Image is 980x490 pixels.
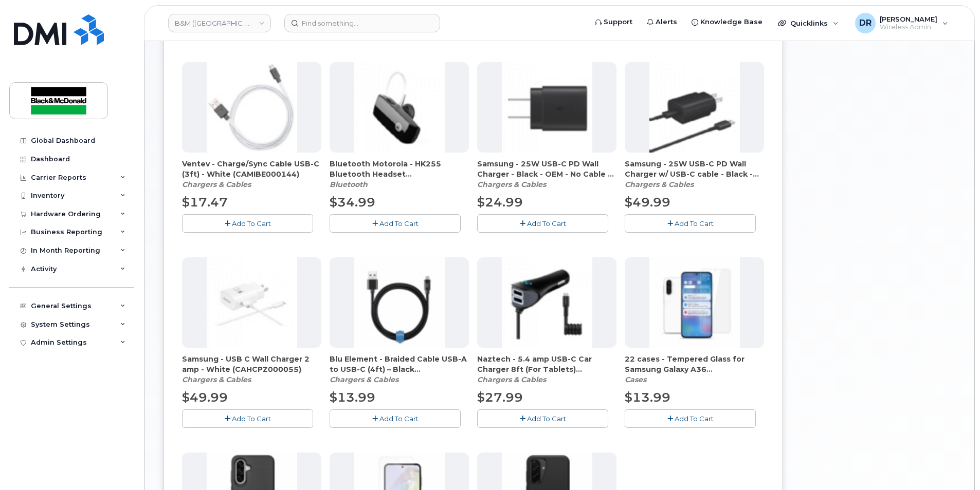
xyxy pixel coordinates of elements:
[379,219,419,228] span: Add To Cart
[477,159,616,179] span: Samsung - 25W USB-C PD Wall Charger - Black - OEM - No Cable - (CAHCPZ000081)
[649,62,740,153] img: accessory36709.JPG
[182,195,228,210] span: $17.47
[182,214,313,232] button: Add To Cart
[477,159,616,190] div: Samsung - 25W USB-C PD Wall Charger - Black - OEM - No Cable - (CAHCPZ000081)
[477,180,546,189] em: Chargers & Cables
[649,257,740,348] img: accessory37072.JPG
[354,257,445,348] img: accessory36348.JPG
[859,17,872,29] span: DR
[625,409,756,427] button: Add To Cart
[330,159,469,190] div: Bluetooth Motorola - HK255 Bluetooth Headset (CABTBE000046)
[625,159,764,190] div: Samsung - 25W USB-C PD Wall Charger w/ USB-C cable - Black - OEM (CAHCPZ000082)
[477,390,523,405] span: $27.99
[656,17,677,27] span: Alerts
[182,375,251,384] em: Chargers & Cables
[625,354,764,385] div: 22 cases - Tempered Glass for Samsung Galaxy A36 (CATGBE000138)
[640,12,684,32] a: Alerts
[330,375,398,384] em: Chargers & Cables
[354,62,445,153] img: accessory36212.JPG
[182,390,228,405] span: $49.99
[330,159,469,179] span: Bluetooth Motorola - HK255 Bluetooth Headset (CABTBE000046)
[625,390,670,405] span: $13.99
[232,219,271,228] span: Add To Cart
[182,354,321,374] span: Samsung - USB C Wall Charger 2 amp - White (CAHCPZ000055)
[625,180,694,189] em: Chargers & Cables
[330,180,368,189] em: Bluetooth
[527,219,566,228] span: Add To Cart
[790,19,828,27] span: Quicklinks
[771,13,846,33] div: Quicklinks
[625,159,764,179] span: Samsung - 25W USB-C PD Wall Charger w/ USB-C cable - Black - OEM (CAHCPZ000082)
[182,354,321,385] div: Samsung - USB C Wall Charger 2 amp - White (CAHCPZ000055)
[625,354,764,374] span: 22 cases - Tempered Glass for Samsung Galaxy A36 (CATGBE000138)
[182,159,321,190] div: Ventev - Charge/Sync Cable USB-C (3ft) - White (CAMIBE000144)
[477,214,608,232] button: Add To Cart
[477,354,616,374] span: Naztech - 5.4 amp USB-C Car Charger 8ft (For Tablets) (CACCHI000067)
[675,414,714,423] span: Add To Cart
[330,354,469,385] div: Blu Element - Braided Cable USB-A to USB-C (4ft) – Black (CAMIPZ000176)
[330,214,461,232] button: Add To Cart
[379,414,419,423] span: Add To Cart
[502,257,592,348] img: accessory36556.JPG
[330,409,461,427] button: Add To Cart
[182,409,313,427] button: Add To Cart
[284,14,440,32] input: Find something...
[477,195,523,210] span: $24.99
[625,214,756,232] button: Add To Cart
[182,159,321,179] span: Ventev - Charge/Sync Cable USB-C (3ft) - White (CAMIBE000144)
[848,13,955,33] div: Deanna Russell
[880,15,937,23] span: [PERSON_NAME]
[477,354,616,385] div: Naztech - 5.4 amp USB-C Car Charger 8ft (For Tablets) (CACCHI000067)
[477,409,608,427] button: Add To Cart
[527,414,566,423] span: Add To Cart
[232,414,271,423] span: Add To Cart
[880,23,937,31] span: Wireless Admin
[625,195,670,210] span: $49.99
[330,354,469,374] span: Blu Element - Braided Cable USB-A to USB-C (4ft) – Black (CAMIPZ000176)
[168,14,271,32] a: B&M (Atlantic Region)
[182,180,251,189] em: Chargers & Cables
[330,390,375,405] span: $13.99
[588,12,640,32] a: Support
[330,195,375,210] span: $34.99
[604,17,632,27] span: Support
[207,62,297,153] img: accessory36552.JPG
[684,12,770,32] a: Knowledge Base
[625,375,646,384] em: Cases
[502,62,592,153] img: accessory36708.JPG
[700,17,763,27] span: Knowledge Base
[477,375,546,384] em: Chargers & Cables
[675,219,714,228] span: Add To Cart
[207,257,297,348] img: accessory36354.JPG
